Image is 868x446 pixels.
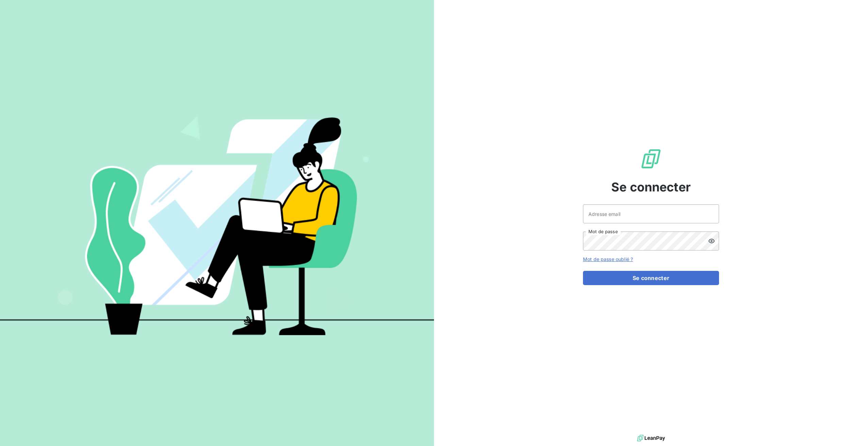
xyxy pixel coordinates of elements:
[583,271,719,285] button: Se connecter
[583,204,719,223] input: placeholder
[583,256,633,262] a: Mot de passe oublié ?
[640,148,662,170] img: Logo LeanPay
[637,433,665,443] img: logo
[611,178,691,196] span: Se connecter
